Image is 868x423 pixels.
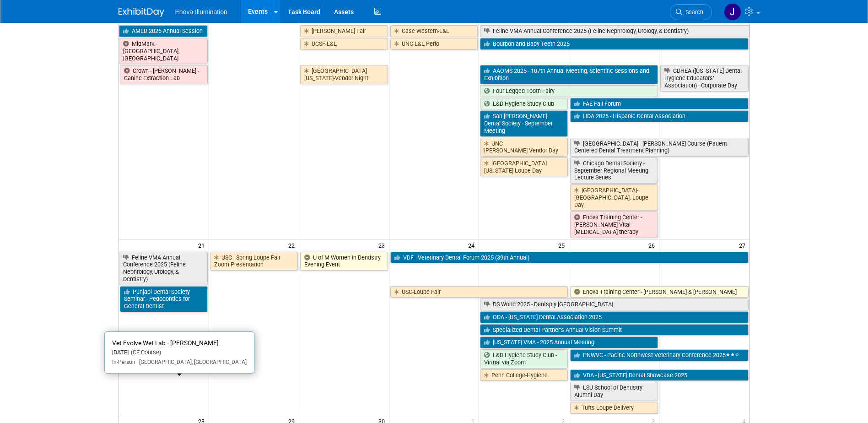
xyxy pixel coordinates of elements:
span: Enova Illumination [175,8,227,16]
img: Janelle Tlusty [724,3,741,21]
img: ExhibitDay [119,8,164,17]
a: Chicago Dental Society - September Regional Meeting Lecture Series [570,157,658,184]
a: [PERSON_NAME] Fair [300,25,388,37]
a: [GEOGRAPHIC_DATA] - [PERSON_NAME] Course (Patient-Centered Dental Treatment Planning) [570,138,748,157]
span: (CE Course) [129,349,161,356]
a: Bourbon and Baby Teeth 2025 [480,38,748,50]
a: Case Western-L&L [390,25,478,37]
a: AAOMS 2025 - 107th Annual Meeting, Scientific Sessions and Exhibition [480,65,658,84]
a: [GEOGRAPHIC_DATA][US_STATE]-Loupe Day [480,157,568,176]
a: Specialized Dental Partner’s Annual Vision Summit [480,324,748,336]
span: 26 [647,239,659,251]
a: ODA - [US_STATE] Dental Association 2025 [480,311,748,323]
a: Enova Training Center - [PERSON_NAME] Vital [MEDICAL_DATA] therapy [570,211,658,238]
a: Crown - [PERSON_NAME] - Canine Extraction Lab [120,65,208,84]
a: UNC-[PERSON_NAME] Vendor Day [480,138,568,157]
a: Four Legged Tooth Fairy [480,85,658,97]
a: Punjabi Dental Society Seminar - Pedodontics for General Dentist [120,286,208,312]
span: 22 [287,239,299,251]
a: UCSF-L&L [300,38,388,50]
span: Vet Evolve Wet Lab - [PERSON_NAME] [112,339,219,347]
a: Tufts Loupe Delivery [570,402,658,414]
a: USC-Loupe Fair [390,286,568,298]
a: VDF - Veterinary Dental Forum 2025 (39th Annual) [390,252,749,264]
a: PNWVC - Pacific Northwest Veterinary Conference 2025 [570,349,748,361]
span: 21 [197,239,209,251]
a: [US_STATE] VMA - 2025 Annual Meeting [480,336,658,348]
span: 23 [377,239,389,251]
a: VDA - [US_STATE] Dental Showcase 2025 [570,369,748,381]
span: In-Person [112,359,135,365]
div: [DATE] [112,349,247,357]
a: Penn College-Hygiene [480,369,568,381]
a: [GEOGRAPHIC_DATA]-[GEOGRAPHIC_DATA]. Loupe Day [570,184,658,211]
a: HDA 2025 - Hispanic Dental Association [570,110,748,122]
a: Search [670,4,712,20]
a: USC - Spring Loupe Fair Zoom Presentation [210,252,298,271]
a: FAE Fall Forum [570,98,748,110]
a: CDHEA ([US_STATE] Dental Hygiene Educators’ Association) - Corporate Day [660,65,748,91]
span: 25 [557,239,569,251]
span: 27 [738,239,749,251]
a: Enova Training Center - [PERSON_NAME] & [PERSON_NAME] [570,286,748,298]
a: DS World 2025 - Dentsply [GEOGRAPHIC_DATA] [480,298,748,310]
a: L&D Hygiene Study Club [480,98,568,110]
a: Feline VMA Annual Conference 2025 (Feline Nephrology, Urology, & Dentistry) [119,252,208,285]
span: Search [682,9,703,16]
a: LSU School of Dentistry Alumni Day [570,382,658,401]
span: [GEOGRAPHIC_DATA], [GEOGRAPHIC_DATA] [135,359,247,365]
a: L&D Hygiene Study Club - Virtual via Zoom [480,349,568,368]
a: UNC-L&L Perio [390,38,478,50]
a: U of M Women In Dentistry Evening Event [300,252,388,271]
a: San [PERSON_NAME] Dental Society - September Meeting [480,110,568,136]
a: Feline VMA Annual Conference 2025 (Feline Nephrology, Urology, & Dentistry) [480,25,749,37]
a: MidMark - [GEOGRAPHIC_DATA], [GEOGRAPHIC_DATA] [119,38,208,64]
a: [GEOGRAPHIC_DATA][US_STATE]-Vendor Night [300,65,388,84]
span: 24 [467,239,479,251]
a: AMED 2025 Annual Session [119,25,208,37]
